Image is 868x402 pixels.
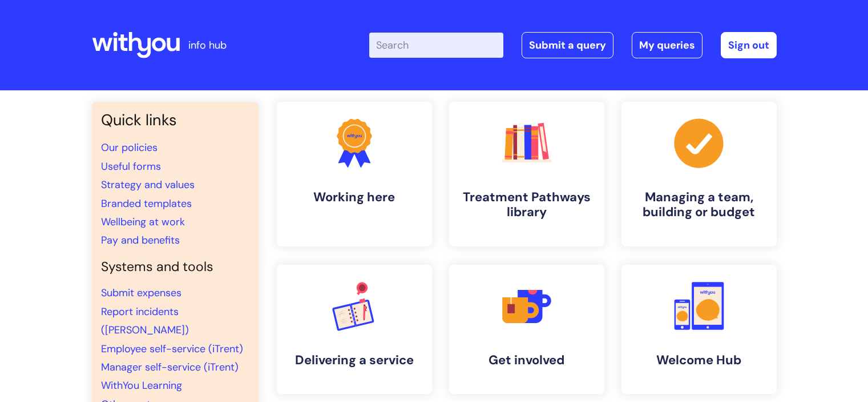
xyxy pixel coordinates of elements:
[286,190,423,205] h4: Working here
[621,265,777,394] a: Welcome Hub
[101,233,180,247] a: Pay and benefits
[631,353,768,368] h4: Welcome Hub
[632,32,703,58] a: My queries
[369,33,503,58] input: Search
[101,305,189,337] a: Report incidents ([PERSON_NAME])
[277,102,432,246] a: Working here
[458,190,595,220] h4: Treatment Pathways library
[631,190,768,220] h4: Managing a team, building or budget
[101,286,181,300] a: Submit expenses
[188,36,227,54] p: info hub
[458,353,595,368] h4: Get involved
[101,160,161,173] a: Useful forms
[101,360,239,374] a: Manager self-service (iTrent)
[101,141,158,154] a: Our policies
[101,178,195,192] a: Strategy and values
[101,259,249,275] h4: Systems and tools
[721,32,777,58] a: Sign out
[522,32,613,58] a: Submit a query
[101,197,192,210] a: Branded templates
[369,32,777,58] div: | -
[277,265,432,394] a: Delivering a service
[449,102,604,246] a: Treatment Pathways library
[101,111,249,129] h3: Quick links
[621,102,777,246] a: Managing a team, building or budget
[101,379,182,392] a: WithYou Learning
[101,342,243,356] a: Employee self-service (iTrent)
[286,353,423,368] h4: Delivering a service
[449,265,604,394] a: Get involved
[101,215,185,229] a: Wellbeing at work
